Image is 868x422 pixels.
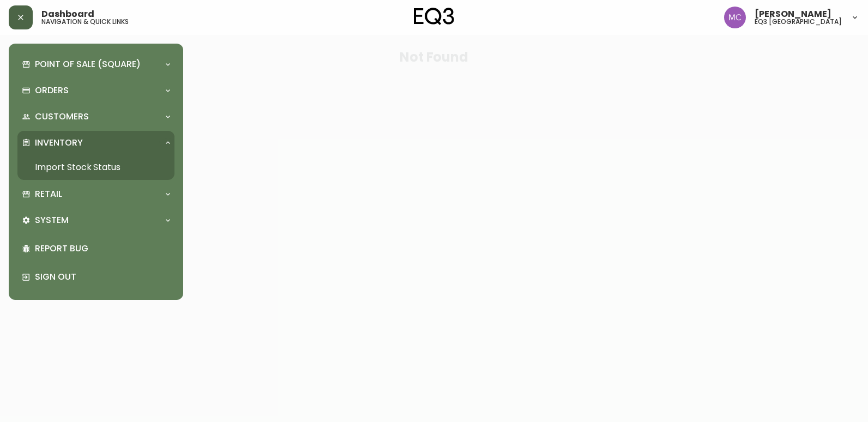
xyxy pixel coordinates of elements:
[17,52,174,76] div: Point of Sale (Square)
[755,19,842,25] h5: eq3 [GEOGRAPHIC_DATA]
[35,137,83,149] p: Inventory
[35,214,69,226] p: System
[35,85,69,97] p: Orders
[41,19,129,25] h5: navigation & quick links
[35,243,170,255] p: Report Bug
[35,188,62,200] p: Retail
[724,7,746,28] img: 6dbdb61c5655a9a555815750a11666cc
[17,131,174,155] div: Inventory
[414,8,454,25] img: logo
[17,208,174,232] div: System
[17,182,174,206] div: Retail
[755,10,831,19] span: [PERSON_NAME]
[35,111,89,123] p: Customers
[17,263,174,291] div: Sign Out
[35,58,141,70] p: Point of Sale (Square)
[35,271,170,283] p: Sign Out
[17,155,174,180] a: Import Stock Status
[17,234,174,263] div: Report Bug
[41,10,94,19] span: Dashboard
[17,79,174,103] div: Orders
[17,105,174,129] div: Customers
